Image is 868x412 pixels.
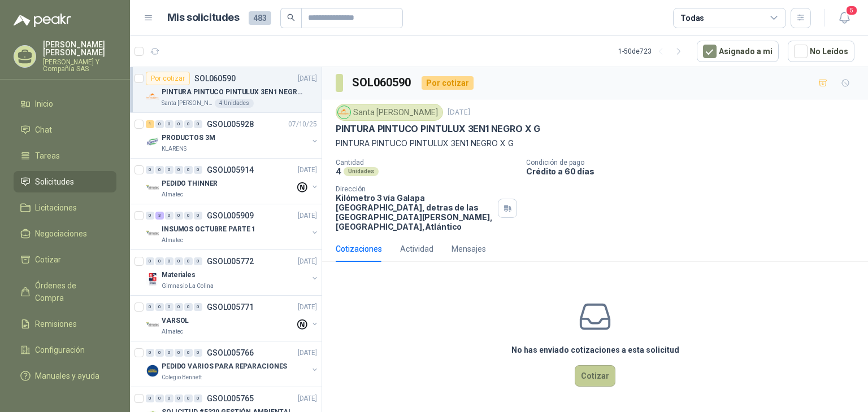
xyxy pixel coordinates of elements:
div: Santa [PERSON_NAME] [336,104,443,121]
a: 0 0 0 0 0 0 GSOL005766[DATE] Company LogoPEDIDO VARIOS PARA REPARACIONESColegio Bennett [146,346,319,382]
span: Configuración [35,344,85,356]
p: PINTURA PINTUCO PINTULUX 3EN1 NEGRO X G [336,123,540,135]
button: Cotizar [575,365,615,387]
div: 0 [165,303,173,311]
div: 0 [175,303,183,311]
a: Cotizar [14,249,116,270]
span: Solicitudes [35,176,74,188]
p: [PERSON_NAME] [PERSON_NAME] [43,41,116,56]
p: GSOL005909 [207,212,254,220]
div: 0 [146,303,154,311]
div: 0 [184,303,193,311]
p: KLARENS [162,144,186,154]
button: Asignado a mi [697,41,779,62]
a: Por cotizarSOL060590[DATE] Company LogoPINTURA PINTUCO PINTULUX 3EN1 NEGRO X GSanta [PERSON_NAME]... [130,67,322,113]
h3: No has enviado cotizaciones a esta solicitud [511,344,679,356]
a: 0 0 0 0 0 0 GSOL005914[DATE] Company LogoPEDIDO THINNERAlmatec [146,163,319,199]
div: Unidades [344,167,379,176]
p: PRODUCTOS 3M [162,133,215,143]
p: Condición de pago [526,159,863,166]
div: 3 [155,212,164,220]
span: Remisiones [35,318,77,330]
div: 0 [184,166,193,174]
p: PEDIDO THINNER [162,178,218,189]
p: Almatec [162,236,183,245]
div: 0 [165,395,173,402]
p: GSOL005914 [207,166,254,174]
div: 0 [194,303,202,311]
p: Gimnasio La Colina [162,282,214,291]
div: 0 [155,395,164,402]
p: SOL060590 [194,74,236,82]
p: Dirección [336,185,493,193]
a: Órdenes de Compra [14,275,116,309]
div: 0 [175,120,183,128]
div: 0 [175,257,183,265]
a: Remisiones [14,313,116,335]
p: INSUMOS OCTUBRE PARTE 1 [162,224,255,235]
a: Manuales y ayuda [14,365,116,387]
div: 0 [165,166,173,174]
div: 0 [155,349,164,357]
img: Company Logo [146,181,159,195]
p: PINTURA PINTUCO PINTULUX 3EN1 NEGRO X G [162,87,302,98]
div: Mensajes [452,243,486,255]
span: Chat [35,124,52,136]
p: Materiales [162,270,196,280]
span: Órdenes de Compra [35,279,106,304]
div: 0 [146,395,154,402]
div: 1 [146,120,154,128]
div: Por cotizar [422,76,474,90]
p: Kilómetro 3 vía Galapa [GEOGRAPHIC_DATA], detras de las [GEOGRAPHIC_DATA][PERSON_NAME], [GEOGRAPH... [336,193,493,231]
p: GSOL005772 [207,257,254,265]
span: search [287,14,295,21]
p: [DATE] [298,393,317,404]
p: [DATE] [298,348,317,358]
p: [DATE] [298,256,317,267]
div: 0 [184,257,193,265]
div: Cotizaciones [336,243,382,255]
div: 0 [165,120,173,128]
a: Inicio [14,93,116,115]
a: Solicitudes [14,171,116,192]
div: 0 [184,395,193,402]
div: 0 [175,395,183,402]
p: [DATE] [298,165,317,176]
div: Actividad [400,243,433,255]
div: 4 Unidades [215,99,254,108]
span: 483 [249,11,271,25]
p: GSOL005771 [207,303,254,311]
span: Manuales y ayuda [35,370,99,382]
span: Licitaciones [35,201,77,214]
div: 0 [155,257,164,265]
img: Company Logo [338,106,350,119]
img: Company Logo [146,227,159,240]
div: 0 [165,349,173,357]
div: 0 [165,257,173,265]
a: Configuración [14,339,116,361]
div: 0 [194,395,202,402]
p: [PERSON_NAME] Y Compañía SAS [43,59,116,72]
p: Colegio Bennett [162,373,202,382]
p: Cantidad [336,159,517,166]
h3: SOL060590 [352,74,413,91]
div: 0 [194,120,202,128]
img: Company Logo [146,364,159,378]
button: No Leídos [788,41,854,62]
a: 0 0 0 0 0 0 GSOL005772[DATE] Company LogoMaterialesGimnasio La Colina [146,255,319,291]
div: Por cotizar [146,72,190,85]
div: 0 [146,166,154,174]
img: Company Logo [146,318,159,332]
div: 0 [184,120,193,128]
div: 0 [165,212,173,220]
img: Company Logo [146,135,159,149]
a: Tareas [14,145,116,166]
span: Tareas [35,150,60,162]
img: Company Logo [146,90,159,103]
div: 0 [175,212,183,220]
button: 5 [834,8,854,28]
div: 0 [184,212,193,220]
div: 0 [194,212,202,220]
img: Logo peakr [14,14,71,27]
img: Company Logo [146,273,159,286]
